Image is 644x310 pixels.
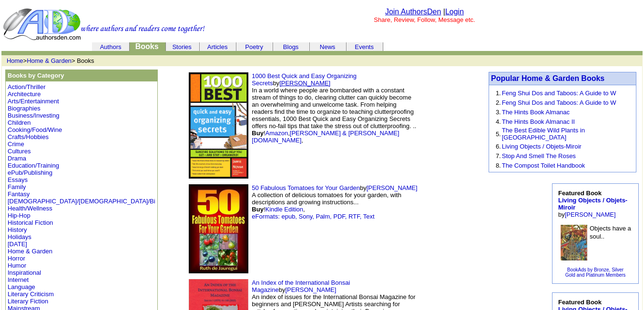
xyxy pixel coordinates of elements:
[8,162,59,169] a: Education/Training
[252,213,374,220] a: eFormats: epub, Sony, Palm, PDF, RTF, Text
[8,183,26,190] a: Family
[502,162,585,169] a: The Compost Toilet Handbook
[8,198,155,205] a: [DEMOGRAPHIC_DATA]/[DEMOGRAPHIC_DATA]/Bi
[374,16,475,23] font: Share, Review, Follow, Message etc.
[8,298,48,305] a: Literary Fiction
[474,129,477,131] img: shim.gif
[346,47,347,47] img: cleardot.gif
[558,197,627,211] a: Living Objects / Objets-Miroir
[320,43,336,50] a: News
[93,47,93,47] img: cleardot.gif
[502,99,616,106] a: Feng Shui Dos and Taboos: A Guide to W
[491,74,604,82] a: Popular Home & Garden Books
[252,184,360,191] a: 50 Fabulous Tomatoes for Your Garden
[266,130,288,137] a: Amazon
[252,206,264,213] b: Buy
[502,143,582,150] a: Living Objects / Objets-Miroir
[8,219,53,226] a: Historical Fiction
[8,105,41,112] a: Biographies
[7,57,94,64] font: > > Books
[8,112,59,119] a: Business/Investing
[8,90,41,98] a: Architecture
[445,8,464,16] a: Login
[3,8,205,41] img: header_logo2.gif
[443,8,464,16] font: |
[496,118,501,125] font: 4.
[8,226,27,233] a: History
[590,225,631,240] font: Objects have a soul..
[367,184,418,191] a: [PERSON_NAME]
[8,98,59,105] a: Arts/Entertainment
[8,83,45,90] a: Action/Thriller
[8,248,52,255] a: Home & Garden
[252,130,399,144] a: [PERSON_NAME] & [PERSON_NAME][DOMAIN_NAME]
[236,47,236,47] img: cleardot.gif
[8,155,26,162] a: Drama
[189,72,248,179] img: 18902.gif
[496,152,501,160] font: 7.
[189,184,248,274] img: 70350.jpg
[8,126,62,133] a: Cooking/Food/Wine
[252,72,357,87] a: 1000 Best Quick and Easy Organizing Secrets
[100,43,122,50] a: Authors
[8,148,31,155] a: Cultures
[8,169,52,176] a: ePub/Publishing
[245,43,263,50] a: Poetry
[385,8,441,16] a: Join AuthorsDen
[474,232,477,234] img: shim.gif
[502,118,575,125] a: The Hints Book Almanac II
[565,267,626,278] a: BookAds by Bronze, SilverGold and Platinum Members
[8,262,26,269] a: Humor
[502,90,616,97] a: Feng Shui Dos and Taboos: A Guide to W
[309,47,310,47] img: cleardot.gif
[355,43,374,50] a: Events
[273,47,274,47] img: cleardot.gif
[8,72,64,79] b: Books by Category
[558,190,627,218] font: by
[8,240,27,248] a: [DATE]
[8,133,49,140] a: Crafts/Hobbies
[8,290,54,298] a: Literary Criticism
[496,90,501,97] font: 1.
[496,130,501,138] font: 5.
[496,162,501,169] font: 8.
[561,225,587,260] img: 45692.jpg
[427,97,465,154] img: shim.gif
[502,127,585,141] a: The Best Edible Wild Plants in [GEOGRAPHIC_DATA]
[266,206,304,213] a: Kindle Edition
[252,279,350,293] a: An Index of the International Bonsai Magazine
[8,212,31,219] a: Hip-Hop
[427,200,465,257] img: shim.gif
[283,43,299,50] a: Blogs
[236,47,237,47] img: cleardot.gif
[92,47,93,47] img: cleardot.gif
[165,47,166,47] img: cleardot.gif
[8,269,41,276] a: Inspirational
[558,190,627,211] b: Featured Book
[502,109,570,116] a: The Hints Book Almanac
[172,43,191,50] a: Stories
[285,286,336,293] a: [PERSON_NAME]
[502,152,576,160] a: Stop And Smell The Roses
[8,283,35,290] a: Language
[8,190,30,198] a: Fantasy
[27,57,72,64] a: Home & Garden
[200,47,200,47] img: cleardot.gif
[8,140,24,148] a: Crime
[135,42,159,50] a: Books
[496,99,501,106] font: 2.
[279,80,330,87] a: [PERSON_NAME]
[252,184,417,220] font: by A collection of delicious tomatoes for your garden, with descriptions and growing instructions...
[8,255,25,262] a: Horror
[7,57,23,64] a: Home
[8,233,31,240] a: Holidays
[252,130,264,137] b: Buy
